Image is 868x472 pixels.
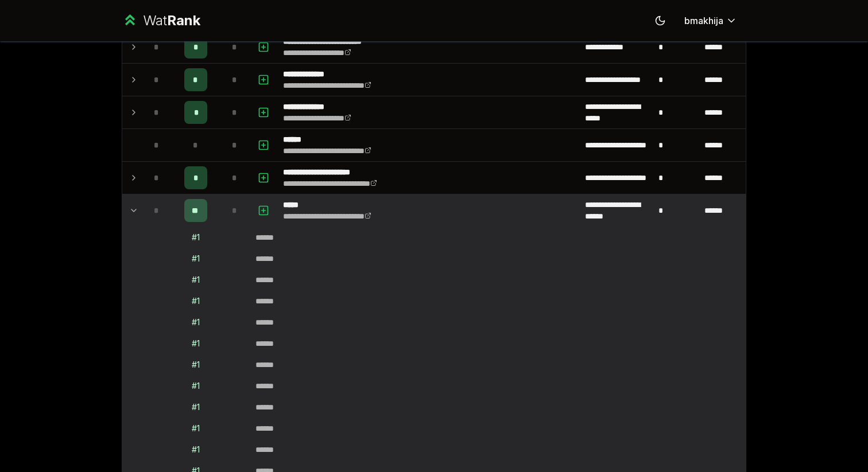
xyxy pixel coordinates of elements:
[675,10,746,31] button: bmakhija
[143,11,200,30] div: Wat
[192,444,200,455] div: # 1
[192,423,200,434] div: # 1
[192,295,200,307] div: # 1
[192,232,200,243] div: # 1
[192,380,200,392] div: # 1
[192,274,200,286] div: # 1
[192,253,200,264] div: # 1
[192,359,200,370] div: # 1
[192,317,200,328] div: # 1
[684,14,723,28] span: bmakhija
[192,338,200,349] div: # 1
[122,11,200,30] a: WatRank
[167,12,200,29] span: Rank
[192,401,200,413] div: # 1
